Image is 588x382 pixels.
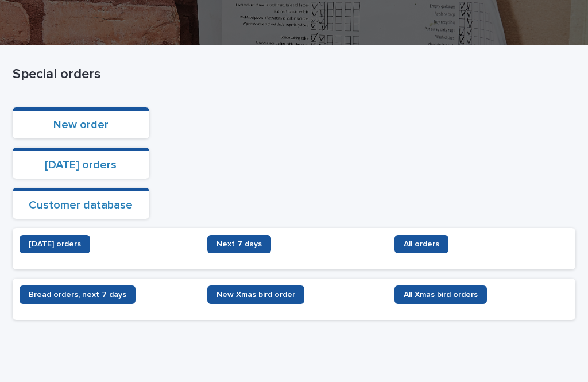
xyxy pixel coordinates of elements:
span: All Xmas bird orders [404,291,478,299]
span: Next 7 days [216,240,262,248]
span: [DATE] orders [29,240,81,248]
a: All orders [394,235,448,253]
a: New order [53,119,109,130]
a: Next 7 days [207,235,271,253]
a: [DATE] orders [45,159,117,171]
p: Special orders [13,66,571,83]
a: Bread orders, next 7 days [20,285,136,304]
a: [DATE] orders [20,235,90,253]
span: New Xmas bird order [216,291,295,299]
span: All orders [404,240,439,248]
a: All Xmas bird orders [394,285,487,304]
span: Bread orders, next 7 days [29,291,126,299]
a: Customer database [29,199,133,211]
a: New Xmas bird order [207,285,304,304]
